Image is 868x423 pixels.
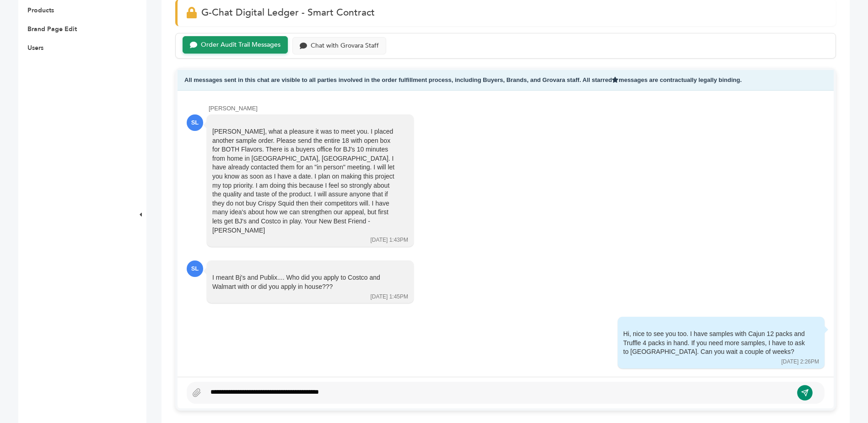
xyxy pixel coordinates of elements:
[27,43,43,52] a: Users
[201,6,375,19] span: G-Chat Digital Ledger - Smart Contract
[311,42,379,50] div: Chat with Grovara Staff
[201,41,280,49] div: Order Audit Trail Messages
[27,25,77,33] a: Brand Page Edit
[187,114,203,131] div: SL
[371,236,408,244] div: [DATE] 1:43PM
[178,70,834,91] div: All messages sent in this chat are visible to all parties involved in the order fulfillment proce...
[27,6,54,15] a: Products
[209,104,825,113] div: [PERSON_NAME]
[782,358,819,366] div: [DATE] 2:26PM
[187,260,203,277] div: SL
[212,127,395,235] div: [PERSON_NAME], what a pleasure it was to meet you. I placed another sample order. Please send the...
[623,330,806,357] div: Hi, nice to see you too. I have samples with Cajun 12 packs and Truffle 4 packs in hand. If you n...
[212,273,395,291] div: I meant Bj's and Publix.... Who did you apply to Costco and Walmart with or did you apply in hous...
[371,293,408,301] div: [DATE] 1:45PM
